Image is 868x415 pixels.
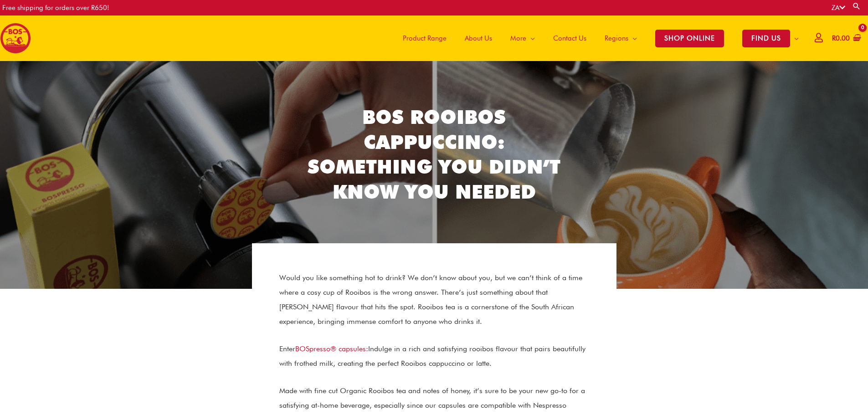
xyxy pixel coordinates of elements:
span: Product Range [403,25,447,52]
a: BOSpresso® capsules: [295,344,368,353]
a: SHOP ONLINE [646,15,733,61]
a: Regions [596,15,646,61]
h2: BOS Rooibos Cappuccino: Something You Didn’t Know You Needed [302,105,566,204]
span: FIND US [742,30,790,47]
span: About Us [465,25,492,52]
a: Search button [852,2,861,10]
a: View Shopping Cart, empty [830,28,861,49]
span: More [510,25,526,52]
span: R [832,34,836,42]
a: More [501,15,544,61]
p: Would you like something hot to drink? We don’t know about you, but we can’t think of a time wher... [279,271,589,329]
a: About Us [456,15,501,61]
a: Product Range [394,15,456,61]
span: Contact Us [553,25,586,52]
p: Enter Indulge in a rich and satisfying rooibos flavour that pairs beautifully with frothed milk, ... [279,342,589,371]
a: Contact Us [544,15,596,61]
bdi: 0.00 [832,34,850,42]
span: SHOP ONLINE [655,30,724,47]
span: Regions [605,25,628,52]
a: ZA [832,4,845,12]
nav: Site Navigation [387,15,808,61]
